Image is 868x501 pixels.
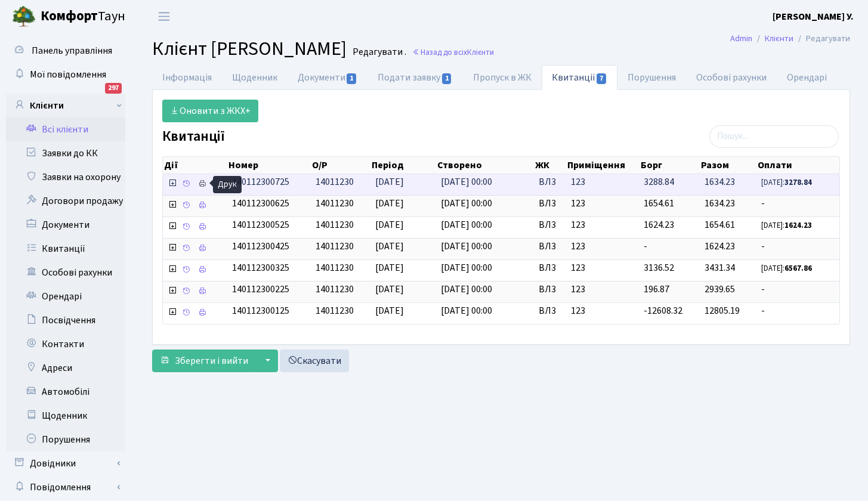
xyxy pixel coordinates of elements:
a: Скасувати [280,350,349,372]
a: Адреси [6,356,125,380]
a: Автомобілі [6,380,125,404]
a: Посвідчення [6,308,125,332]
span: [DATE] [375,197,404,210]
span: 3431.34 [705,261,735,274]
a: Заявки до КК [6,141,125,165]
span: 196.87 [644,283,669,296]
span: 1654.61 [644,197,674,210]
a: Документи [6,213,125,237]
span: 123 [571,197,634,211]
th: Створено [436,157,534,174]
a: Пропуск в ЖК [463,65,542,90]
a: Щоденник [6,404,125,428]
span: ВЛ3 [539,218,561,232]
span: ВЛ3 [539,261,561,275]
span: [DATE] 00:00 [441,261,492,274]
span: 140112300725 [232,175,289,188]
span: [DATE] [375,304,404,317]
th: О/Р [311,157,370,174]
th: Період [370,157,436,174]
b: 1624.23 [784,220,812,231]
span: - [644,240,647,253]
span: 7 [597,73,606,84]
span: ВЛ3 [539,175,561,189]
span: [DATE] [375,261,404,274]
span: 12805.19 [705,304,740,317]
a: Контакти [6,332,125,356]
span: Мої повідомлення [30,68,106,81]
th: ЖК [534,157,566,174]
a: Орендарі [777,65,837,90]
span: Клієнт [PERSON_NAME] [152,35,347,63]
b: 6567.86 [784,263,812,274]
span: 1 [347,73,356,84]
span: [DATE] 00:00 [441,240,492,253]
a: Подати заявку [367,65,462,90]
span: 1654.61 [705,218,735,231]
a: Щоденник [222,65,288,90]
th: Дії [163,157,227,174]
span: 14011230 [316,218,354,231]
a: Назад до всіхКлієнти [412,47,494,58]
th: Оплати [756,157,839,174]
span: [DATE] 00:00 [441,218,492,231]
button: Зберегти і вийти [152,350,256,372]
th: Номер [227,157,311,174]
a: Мої повідомлення297 [6,63,125,86]
span: [DATE] 00:00 [441,197,492,210]
small: [DATE]: [761,263,812,274]
span: 123 [571,261,634,275]
span: 1634.23 [705,175,735,188]
nav: breadcrumb [712,26,868,51]
span: 14011230 [316,304,354,317]
a: Повідомлення [6,475,125,499]
span: 1634.23 [705,197,735,210]
span: -12608.32 [644,304,682,317]
a: Квитанції [542,65,617,90]
span: 1624.23 [644,218,674,231]
a: Оновити з ЖКХ+ [162,100,258,122]
button: Переключити навігацію [149,7,179,26]
span: [DATE] [375,175,404,188]
span: 123 [571,240,634,253]
span: 140112300125 [232,304,289,317]
span: 14011230 [316,261,354,274]
span: 123 [571,304,634,318]
th: Борг [640,157,700,174]
span: Зберегти і вийти [175,354,248,367]
span: 2939.65 [705,283,735,296]
a: Квитанції [6,237,125,261]
small: Редагувати . [350,47,406,58]
b: 3278.84 [784,177,812,188]
a: Порушення [617,65,686,90]
span: ВЛ3 [539,197,561,211]
span: 14011230 [316,175,354,188]
span: ВЛ3 [539,304,561,318]
a: Всі клієнти [6,117,125,141]
span: - [761,304,835,318]
span: Панель управління [32,44,112,57]
span: [DATE] [375,283,404,296]
a: Порушення [6,428,125,451]
span: [DATE] [375,218,404,231]
span: - [761,283,835,296]
span: ВЛ3 [539,283,561,296]
span: Таун [41,7,125,27]
span: 140112300225 [232,283,289,296]
b: Комфорт [41,7,98,26]
input: Пошук... [709,125,839,148]
a: Клієнти [765,32,793,45]
a: Особові рахунки [6,261,125,284]
th: Приміщення [566,157,639,174]
span: 123 [571,283,634,296]
li: Редагувати [793,32,850,45]
span: 140112300325 [232,261,289,274]
a: Admin [730,32,752,45]
span: 1 [442,73,452,84]
label: Квитанції [162,128,225,146]
span: Клієнти [467,47,494,58]
div: Друк [213,176,242,193]
span: ВЛ3 [539,240,561,253]
span: 14011230 [316,283,354,296]
a: Договори продажу [6,189,125,213]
